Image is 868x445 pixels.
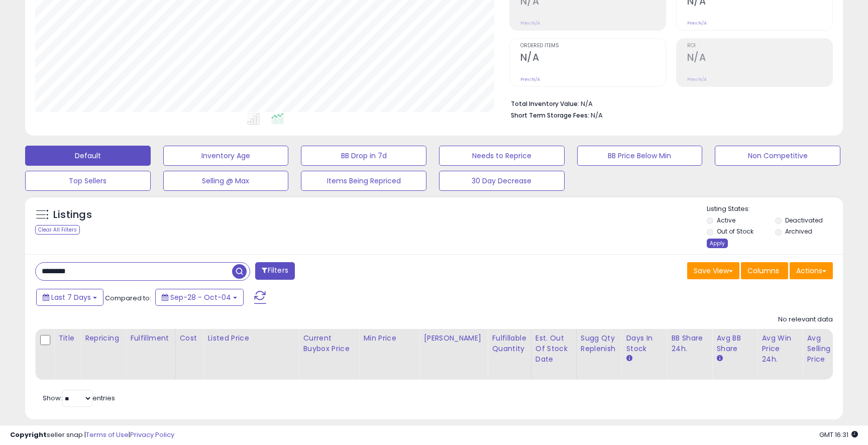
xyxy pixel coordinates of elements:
label: Archived [785,227,812,236]
button: Top Sellers [25,171,151,191]
label: Out of Stock [717,227,753,236]
button: Last 7 Days [36,289,103,306]
small: Days In Stock. [626,354,632,363]
button: Needs to Reprice [439,146,565,166]
span: 2025-10-12 16:31 GMT [819,430,858,439]
div: Est. Out Of Stock Date [535,333,572,365]
small: Prev: N/A [687,76,707,82]
strong: Copyright [10,430,47,439]
label: Deactivated [785,216,823,225]
small: Prev: N/A [520,20,540,26]
button: Non Competitive [715,146,840,166]
span: N/A [591,110,603,120]
div: Avg Selling Price [807,333,843,365]
div: Listed Price [207,333,294,344]
div: Cost [180,333,199,344]
button: Selling @ Max [163,171,289,191]
span: Sep-28 - Oct-04 [170,292,231,302]
div: Avg BB Share [716,333,753,354]
label: Active [717,216,735,225]
h2: N/A [687,52,832,65]
a: Terms of Use [86,430,129,439]
button: Sep-28 - Oct-04 [155,289,244,306]
b: Short Term Storage Fees: [511,111,589,120]
th: Please note that this number is a calculation based on your required days of coverage and your ve... [576,329,622,380]
small: Prev: N/A [687,20,707,26]
div: Min Price [363,333,415,344]
div: Title [58,333,76,344]
span: Compared to: [105,293,151,303]
li: N/A [511,97,825,109]
a: Privacy Policy [130,430,174,439]
button: Default [25,146,151,166]
button: 30 Day Decrease [439,171,565,191]
button: Filters [255,262,294,280]
div: Repricing [85,333,122,344]
b: Total Inventory Value: [511,99,579,108]
div: No relevant data [778,315,833,324]
button: Save View [687,262,739,279]
small: Avg BB Share. [716,354,722,363]
button: Columns [741,262,788,279]
button: BB Drop in 7d [301,146,426,166]
div: Clear All Filters [35,225,80,235]
span: Columns [747,266,779,276]
p: Listing States: [707,204,842,214]
span: ROI [687,43,832,49]
span: Last 7 Days [51,292,91,302]
button: Actions [790,262,833,279]
div: Current Buybox Price [303,333,355,354]
h5: Listings [53,208,92,222]
div: Fulfillable Quantity [492,333,526,354]
button: Items Being Repriced [301,171,426,191]
div: Fulfillment [130,333,171,344]
button: BB Price Below Min [577,146,703,166]
div: Avg Win Price 24h. [762,333,798,365]
div: BB Share 24h. [671,333,708,354]
div: Days In Stock [626,333,663,354]
button: Inventory Age [163,146,289,166]
h2: N/A [520,52,666,65]
div: [PERSON_NAME] [423,333,483,344]
div: Sugg Qty Replenish [581,333,618,354]
span: Ordered Items [520,43,666,49]
div: Apply [707,239,728,248]
div: seller snap | | [10,430,174,440]
span: Show: entries [43,393,115,403]
small: Prev: N/A [520,76,540,82]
